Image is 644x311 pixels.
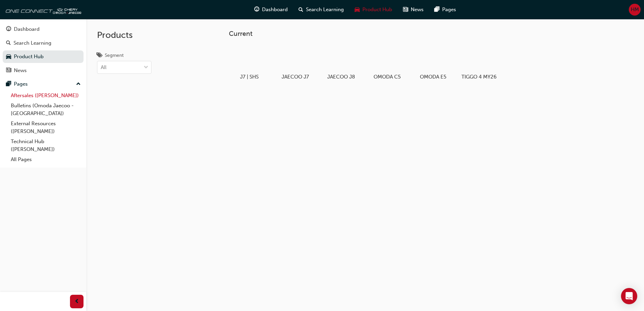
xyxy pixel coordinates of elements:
[6,26,11,32] span: guage-icon
[3,78,84,90] button: Pages
[362,6,392,14] span: Product Hub
[97,53,102,59] span: tags-icon
[262,6,288,14] span: Dashboard
[275,43,315,82] a: JAECOO J7
[8,136,84,154] a: Technical Hub ([PERSON_NAME])
[434,5,439,14] span: pages-icon
[3,37,84,49] a: Search Learning
[367,43,407,82] a: OMODA C5
[278,74,313,80] h5: JAECOO J7
[97,30,151,41] h2: Products
[413,43,453,82] a: OMODA E5
[621,288,637,304] div: Open Intercom Messenger
[324,74,359,80] h5: JAECOO J8
[293,3,349,17] a: search-iconSearch Learning
[415,74,451,80] h5: OMODA E5
[411,6,424,14] span: News
[461,74,497,80] h5: TIGGO 4 MY26
[6,40,11,46] span: search-icon
[105,52,124,59] div: Segment
[3,3,81,16] img: oneconnect
[631,6,639,14] span: HM
[6,81,11,87] span: pages-icon
[74,297,79,306] span: prev-icon
[254,5,259,14] span: guage-icon
[8,101,84,118] a: Bulletins (Omoda Jaecoo - [GEOGRAPHIC_DATA])
[349,3,398,17] a: car-iconProduct Hub
[3,64,84,77] a: News
[629,4,641,16] button: HM
[14,67,27,74] div: News
[8,90,84,101] a: Aftersales ([PERSON_NAME])
[249,3,293,17] a: guage-iconDashboard
[442,6,456,14] span: Pages
[3,22,84,78] button: DashboardSearch LearningProduct HubNews
[14,39,51,47] div: Search Learning
[229,30,613,38] h3: Current
[8,118,84,136] a: External Resources ([PERSON_NAME])
[232,74,267,80] h5: J7 | SHS
[403,5,408,14] span: news-icon
[459,43,499,82] a: TIGGO 4 MY26
[229,43,269,82] a: J7 | SHS
[14,25,40,33] div: Dashboard
[3,50,84,63] a: Product Hub
[299,5,303,14] span: search-icon
[6,54,11,60] span: car-icon
[144,63,148,72] span: down-icon
[306,6,344,14] span: Search Learning
[76,80,81,89] span: up-icon
[355,5,360,14] span: car-icon
[429,3,461,17] a: pages-iconPages
[398,3,429,17] a: news-iconNews
[101,64,106,71] div: All
[14,80,28,88] div: Pages
[6,68,11,74] span: news-icon
[369,74,405,80] h5: OMODA C5
[8,154,84,165] a: All Pages
[321,43,361,82] a: JAECOO J8
[3,23,84,36] a: Dashboard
